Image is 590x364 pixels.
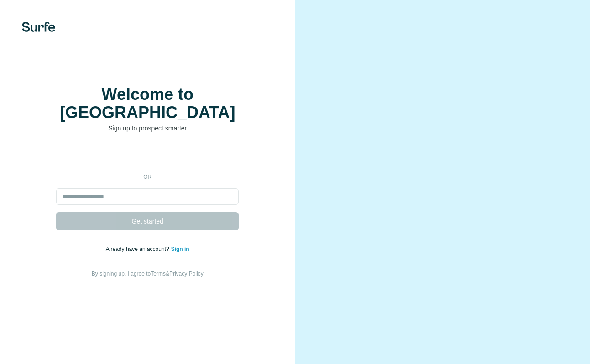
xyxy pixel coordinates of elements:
a: Privacy Policy [169,270,204,277]
h1: Welcome to [GEOGRAPHIC_DATA] [56,85,239,122]
span: By signing up, I agree to & [92,270,204,277]
span: Already have an account? [106,246,171,252]
p: or [133,173,162,181]
iframe: Sign in with Google Button [52,146,243,166]
p: Sign up to prospect smarter [56,124,239,133]
img: Surfe's logo [22,22,55,32]
a: Sign in [171,246,189,252]
a: Terms [151,270,166,277]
